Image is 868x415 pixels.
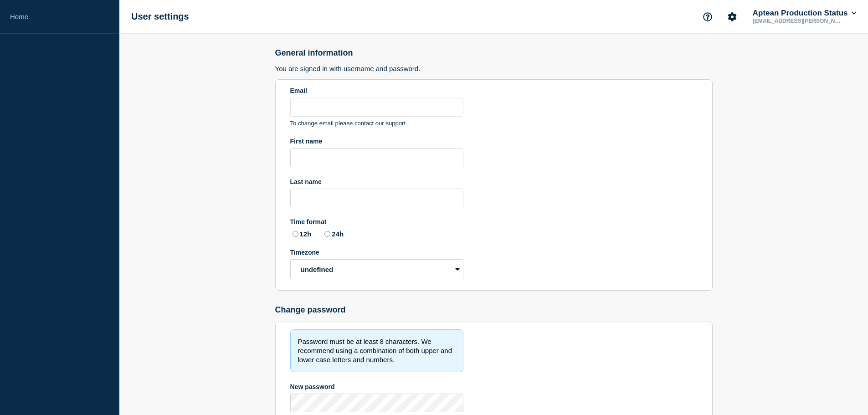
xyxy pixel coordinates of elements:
div: Time format [290,218,463,225]
h2: General information [275,48,713,58]
label: 24h [322,229,344,238]
div: New password [290,383,463,390]
input: Last name [290,189,463,207]
input: 24h [324,231,330,237]
h1: User settings [131,11,189,22]
div: Last name [290,178,463,185]
button: Account settings [723,7,742,26]
h3: You are signed in with username and password. [275,65,713,72]
p: [EMAIL_ADDRESS][PERSON_NAME][DOMAIN_NAME] [751,18,846,24]
p: To change email please contact our support. [290,120,463,127]
input: 12h [293,231,298,237]
div: Password must be at least 8 characters. We recommend using a combination of both upper and lower ... [290,329,463,372]
input: New password [290,394,463,412]
div: Timezone [290,249,463,256]
button: Aptean Production Status [751,9,858,18]
button: Support [698,7,717,26]
h2: Change password [275,305,713,315]
input: First name [290,149,463,167]
input: Email [290,98,463,117]
label: 12h [290,229,312,238]
div: First name [290,138,463,145]
div: Email [290,87,463,94]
